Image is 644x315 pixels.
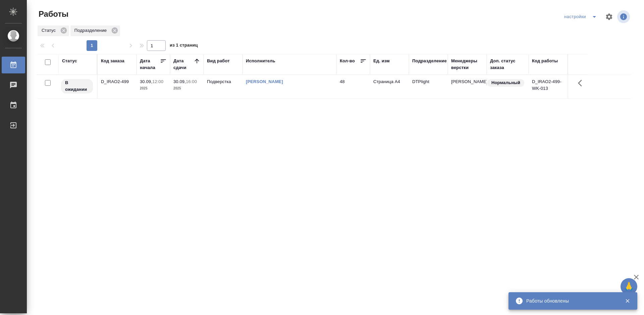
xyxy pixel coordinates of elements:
[65,79,89,93] p: В ожидании
[532,58,558,64] div: Код работы
[529,75,568,99] td: D_IRAO2-499-WK-013
[207,58,230,64] div: Вид работ
[574,75,590,91] button: Здесь прячутся важные кнопки
[60,78,94,94] div: Исполнитель назначен, приступать к работе пока рано
[207,78,239,85] p: Подверстка
[186,79,197,84] p: 16:00
[370,75,409,99] td: Страница А4
[152,79,163,84] p: 12:00
[173,85,200,92] p: 2025
[412,58,447,64] div: Подразделение
[526,298,615,304] div: Работы обновлены
[74,27,109,34] p: Подразделение
[246,79,283,84] a: [PERSON_NAME]
[37,9,68,19] span: Работы
[451,58,483,71] div: Менеджеры верстки
[621,278,637,295] button: 🙏
[140,79,152,84] p: 30.09,
[42,27,58,34] p: Статус
[38,25,69,36] div: Статус
[173,79,186,84] p: 30.09,
[70,25,120,36] div: Подразделение
[491,79,520,86] p: Нормальный
[101,58,124,64] div: Код заказа
[340,58,355,64] div: Кол-во
[409,75,448,99] td: DTPlight
[62,58,77,64] div: Статус
[490,58,525,71] div: Доп. статус заказа
[140,85,167,92] p: 2025
[173,58,194,71] div: Дата сдачи
[621,298,634,304] button: Закрыть
[451,78,483,85] p: [PERSON_NAME]
[601,9,617,25] span: Настроить таблицу
[623,279,635,294] span: 🙏
[140,58,160,71] div: Дата начала
[373,58,390,64] div: Ед. изм
[101,78,133,85] div: D_IRAO2-499
[246,58,275,64] div: Исполнитель
[617,10,631,23] span: Посмотреть информацию
[170,41,198,51] span: из 1 страниц
[562,11,601,22] div: split button
[336,75,370,99] td: 48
